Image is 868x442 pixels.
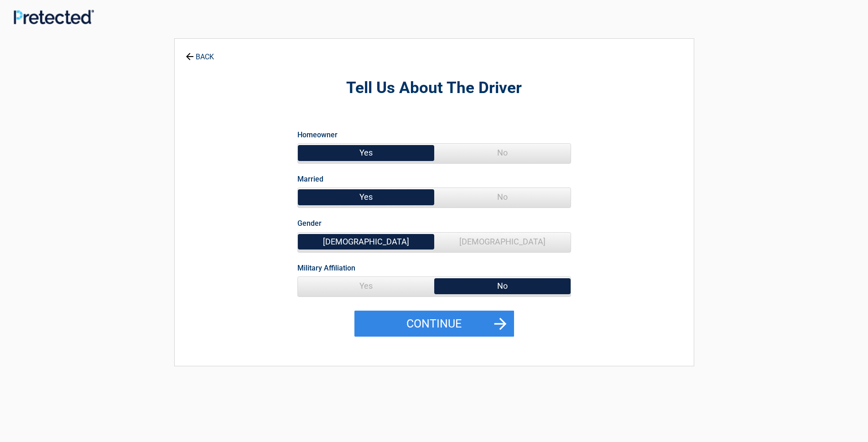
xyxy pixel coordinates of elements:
[184,45,216,61] a: BACK
[14,10,94,24] img: Main Logo
[298,188,434,206] span: Yes
[298,277,434,295] span: Yes
[298,144,434,162] span: Yes
[354,311,514,337] button: Continue
[225,78,644,99] h2: Tell Us About The Driver
[434,277,571,295] span: No
[434,188,571,206] span: No
[298,233,434,251] span: [DEMOGRAPHIC_DATA]
[297,173,323,185] label: Married
[434,233,571,251] span: [DEMOGRAPHIC_DATA]
[297,262,355,274] label: Military Affiliation
[434,144,571,162] span: No
[297,129,338,141] label: Homeowner
[297,217,322,229] label: Gender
